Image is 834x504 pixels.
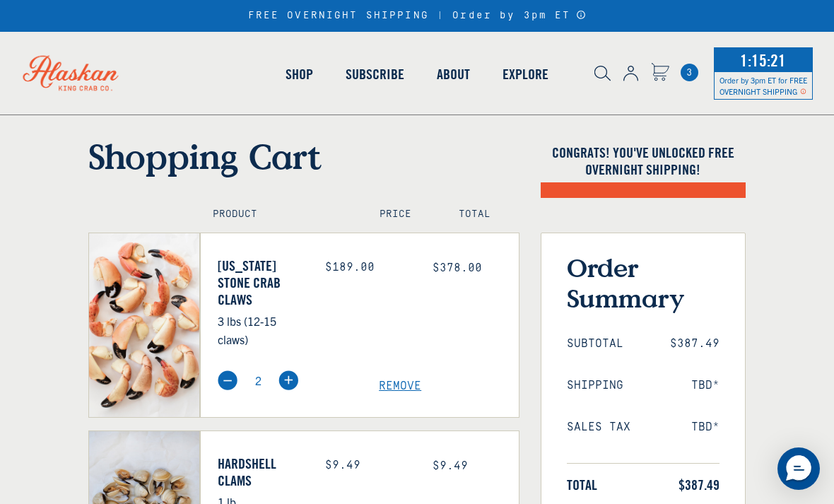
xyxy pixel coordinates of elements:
[433,262,482,274] span: $378.00
[7,40,134,106] img: Alaskan King Crab Co. logo
[736,46,789,74] span: 1:15:21
[89,233,199,417] img: Florida Stone Crab Claws - 3 lbs (12-15 claws)
[433,459,468,472] span: $9.49
[567,421,630,434] span: Sales Tax
[218,370,237,390] img: minus
[218,257,304,308] a: [US_STATE] Stone Crab Claws
[681,64,698,81] a: Cart
[679,476,720,493] span: $387.49
[541,144,746,178] h4: Congrats! You've unlocked FREE OVERNIGHT SHIPPING!
[379,380,519,393] a: Remove
[218,312,304,348] p: 3 lbs (12-15 claws)
[269,34,329,115] a: Shop
[421,34,486,115] a: About
[777,447,820,490] div: Messenger Dummy Widget
[800,86,806,96] span: Shipping Notice Icon
[325,459,411,472] div: $9.49
[681,64,698,81] span: 3
[486,34,565,115] a: Explore
[213,209,349,221] h4: Product
[576,10,587,20] a: Announcement Bar Modal
[651,63,669,83] a: Cart
[380,209,428,221] h4: Price
[720,75,807,96] span: Order by 3pm ET for FREE OVERNIGHT SHIPPING
[567,337,623,351] span: Subtotal
[670,337,720,351] span: $387.49
[248,10,587,22] div: FREE OVERNIGHT SHIPPING | Order by 3pm ET
[325,261,411,274] div: $189.00
[623,66,638,81] img: account
[594,66,611,81] img: search
[567,252,720,313] h3: Order Summary
[567,379,623,392] span: Shipping
[567,476,597,493] span: Total
[218,455,304,489] a: Hardshell Clams
[278,370,298,390] img: plus
[459,209,507,221] h4: Total
[329,34,421,115] a: Subscribe
[88,136,519,177] h1: Shopping Cart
